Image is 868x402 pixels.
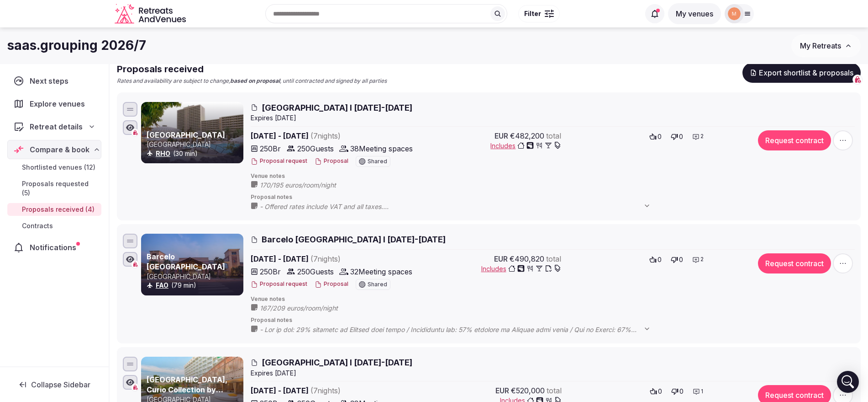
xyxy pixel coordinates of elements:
[837,371,859,393] div: Open Intercom Messenger
[546,253,561,264] span: total
[7,220,101,232] a: Contracts
[260,143,281,154] span: 250 Br
[742,63,861,83] button: Export shortlist & proposals
[30,75,72,86] span: Next steps
[251,280,307,288] button: Proposal request
[510,253,544,264] span: €490,820
[31,380,90,389] span: Collapse Sidebar
[251,113,855,123] div: Expire s [DATE]
[251,172,855,180] span: Venue notes
[668,253,686,266] button: 0
[251,316,855,324] span: Proposal notes
[510,130,544,141] span: €482,200
[251,253,412,264] span: [DATE] - [DATE]
[701,388,703,396] span: 1
[315,157,348,165] button: Proposal
[147,281,242,290] div: (79 min)
[260,325,660,334] span: - Lor ip dol: 29% sitametc ad Elitsed doei tempo / Incididuntu lab: 57% etdolore ma Aliquae admi ...
[511,385,545,396] span: €520,000
[251,295,855,303] span: Venue notes
[251,193,855,201] span: Proposal notes
[251,130,413,141] span: [DATE] - [DATE]
[668,130,686,143] button: 0
[22,179,98,198] span: Proposals requested (5)
[658,255,662,264] span: 0
[115,4,188,24] a: Visit the homepage
[658,132,662,141] span: 0
[647,385,665,398] button: 0
[668,9,721,18] a: My venues
[679,387,684,396] span: 0
[7,71,101,91] a: Next steps
[297,143,334,154] span: 250 Guests
[147,130,225,139] a: [GEOGRAPHIC_DATA]
[700,256,704,263] span: 2
[297,266,334,277] span: 250 Guests
[147,140,242,149] p: [GEOGRAPHIC_DATA]
[147,149,242,158] div: (30 min)
[260,181,354,190] span: 170/195 euros/room/night
[350,266,412,277] span: 32 Meeting spaces
[156,149,170,158] button: RHO
[679,255,683,264] span: 0
[728,7,741,20] img: marina
[800,41,841,50] span: My Retreats
[156,281,168,289] a: FAO
[7,177,101,199] a: Proposals requested (5)
[481,264,561,273] button: Includes
[494,130,508,141] span: EUR
[117,63,387,75] h2: Proposals received
[22,221,53,230] span: Contracts
[156,281,168,290] button: FAO
[668,3,721,24] button: My venues
[7,203,101,216] a: Proposals received (4)
[147,252,225,271] a: Barcelo [GEOGRAPHIC_DATA]
[647,130,664,143] button: 0
[30,98,89,109] span: Explore venues
[7,238,101,257] a: Notifications
[524,9,541,18] span: Filter
[7,161,101,174] a: Shortlisted venues (12)
[495,385,509,396] span: EUR
[262,357,412,368] span: [GEOGRAPHIC_DATA] I [DATE]-[DATE]
[350,143,413,154] span: 38 Meeting spaces
[251,369,855,378] div: Expire s [DATE]
[7,375,101,395] button: Collapse Sidebar
[251,385,413,396] span: [DATE] - [DATE]
[251,157,307,165] button: Proposal request
[260,266,281,277] span: 250 Br
[791,34,861,57] button: My Retreats
[230,77,280,84] strong: based on proposal
[310,386,341,395] span: ( 7 night s )
[758,253,831,273] button: Request contract
[260,202,660,211] span: - Offered rates include VAT and all taxes. - Meeting and breakout rooms: During set up and disman...
[518,5,560,22] button: Filter
[547,385,562,396] span: total
[368,282,387,287] span: Shared
[30,242,80,253] span: Notifications
[315,280,348,288] button: Proposal
[310,254,341,263] span: ( 7 night s )
[7,94,101,113] a: Explore venues
[546,130,561,141] span: total
[30,144,89,155] span: Compare & book
[7,37,146,54] h1: saas.grouping 2026/7
[22,205,95,214] span: Proposals received (4)
[679,132,683,141] span: 0
[115,4,188,24] svg: Retreats and Venues company logo
[494,253,508,264] span: EUR
[147,272,242,281] p: [GEOGRAPHIC_DATA]
[262,102,412,113] span: [GEOGRAPHIC_DATA] I [DATE]-[DATE]
[262,234,446,245] span: Barcelo [GEOGRAPHIC_DATA] I [DATE]-[DATE]
[117,77,387,85] p: Rates and availability are subject to change, , until contracted and signed by all parties
[700,133,704,140] span: 2
[310,131,341,140] span: ( 7 night s )
[490,141,561,150] button: Includes
[758,130,831,150] button: Request contract
[668,385,686,398] button: 0
[368,159,387,164] span: Shared
[658,387,662,396] span: 0
[647,253,664,266] button: 0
